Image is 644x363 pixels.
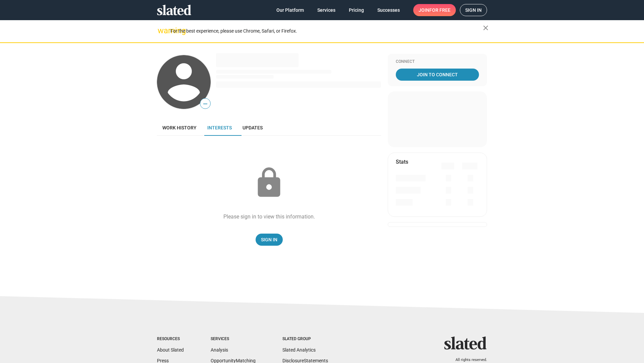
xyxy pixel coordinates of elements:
[162,125,197,130] span: Work history
[317,4,335,16] span: Services
[256,234,283,246] a: Sign In
[460,4,487,16] a: Sign in
[282,347,316,353] a: Slated Analytics
[200,99,210,108] span: —
[429,4,450,16] span: for free
[312,4,341,16] a: Services
[261,234,277,246] span: Sign In
[271,4,309,16] a: Our Platform
[397,69,478,81] span: Join To Connect
[396,158,408,165] mat-card-title: Stats
[170,27,483,36] div: For the best experience, please use Chrome, Safari, or Firefox.
[282,336,328,342] div: Slated Group
[211,336,256,342] div: Services
[211,347,228,353] a: Analysis
[243,125,263,130] span: Updates
[202,120,237,136] a: Interests
[349,4,364,16] span: Pricing
[396,59,479,65] div: Connect
[157,347,184,353] a: About Slated
[237,120,268,136] a: Updates
[343,4,369,16] a: Pricing
[157,120,202,136] a: Work history
[419,4,450,16] span: Join
[252,166,286,200] mat-icon: lock
[377,4,400,16] span: Successes
[372,4,405,16] a: Successes
[413,4,456,16] a: Joinfor free
[396,69,479,81] a: Join To Connect
[157,336,184,342] div: Resources
[207,125,232,130] span: Interests
[158,27,166,35] mat-icon: warning
[482,24,490,32] mat-icon: close
[276,4,304,16] span: Our Platform
[223,213,315,220] div: Please sign in to view this information.
[465,4,482,16] span: Sign in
